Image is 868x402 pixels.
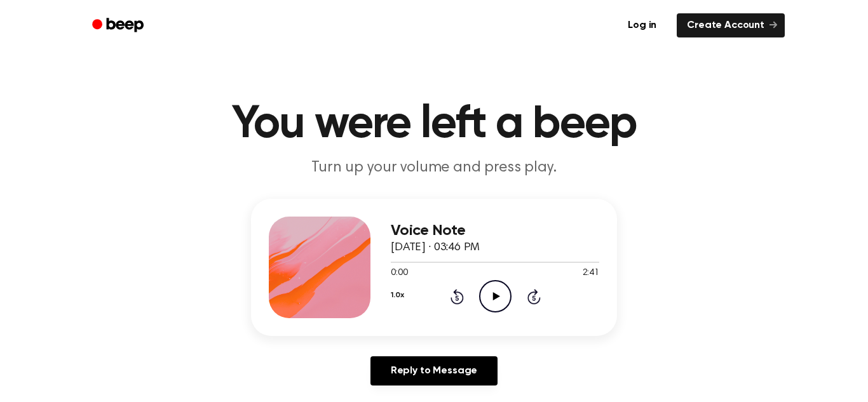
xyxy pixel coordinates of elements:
[391,222,599,239] h3: Voice Note
[391,242,480,253] span: [DATE] · 03:46 PM
[677,13,785,37] a: Create Account
[615,11,669,40] a: Log in
[83,13,155,38] a: Beep
[109,102,759,147] h1: You were left a beep
[391,285,403,306] button: 1.0x
[583,267,599,280] span: 2:41
[370,356,498,385] a: Reply to Message
[391,267,407,280] span: 0:00
[190,157,678,178] p: Turn up your volume and press play.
